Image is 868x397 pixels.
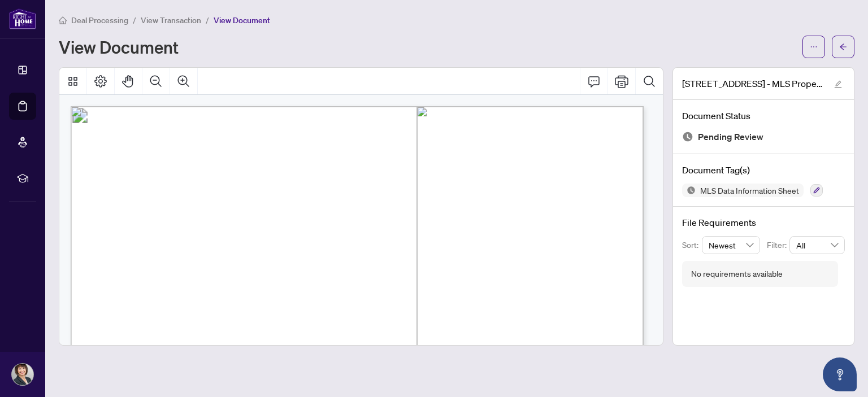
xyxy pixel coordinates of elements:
span: MLS Data Information Sheet [696,186,804,194]
li: / [206,14,209,27]
span: Deal Processing [71,15,128,25]
span: ellipsis [810,43,818,51]
span: View Document [214,15,270,25]
p: Filter: [767,239,789,251]
span: Newest [709,237,754,254]
img: Status Icon [682,184,696,197]
span: All [796,237,838,254]
img: Document Status [682,131,693,142]
span: [STREET_ADDRESS] - MLS Property Information Form - Residential Sale and Lease.pdf [682,77,823,90]
button: Open asap [823,357,857,391]
li: / [133,14,136,27]
img: Profile Icon [12,364,33,385]
p: Sort: [682,239,702,251]
div: No requirements available [691,268,783,280]
span: View Transaction [141,15,201,25]
img: logo [9,8,36,29]
h4: Document Tag(s) [682,163,845,177]
h4: Document Status [682,109,845,123]
span: arrow-left [839,43,847,51]
h1: View Document [59,38,179,56]
span: home [59,16,67,24]
h4: File Requirements [682,216,845,229]
span: Pending Review [698,129,763,145]
span: edit [834,80,842,88]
